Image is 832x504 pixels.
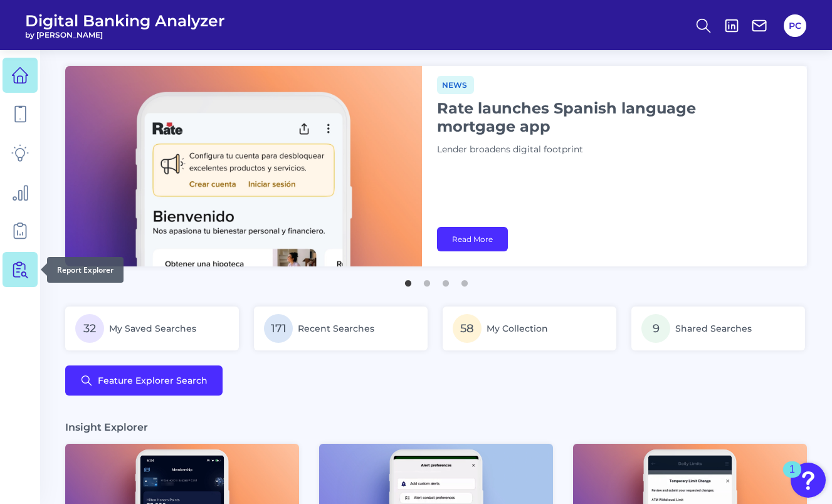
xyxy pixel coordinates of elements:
span: Feature Explorer Search [98,375,208,386]
span: My Saved Searches [109,323,196,334]
button: 4 [458,274,471,286]
span: by [PERSON_NAME] [25,30,225,39]
span: News [437,76,474,94]
button: 2 [421,274,433,286]
a: Read More [437,227,508,251]
h1: Rate launches Spanish language mortgage app [437,99,750,135]
span: My Collection [487,323,548,334]
button: 3 [440,274,452,286]
span: 171 [264,314,293,343]
button: Feature Explorer Search [65,365,223,396]
span: 9 [641,314,670,343]
a: 32My Saved Searches [65,307,239,350]
span: 58 [453,314,482,343]
h3: Insight Explorer [65,421,148,434]
button: 1 [402,274,414,286]
a: 171Recent Searches [254,307,428,350]
button: Open Resource Center, 1 new notification [791,463,826,498]
span: Shared Searches [675,323,752,334]
span: 32 [75,314,104,343]
span: Digital Banking Analyzer [25,11,225,30]
div: 1 [789,470,795,486]
p: Lender broadens digital footprint [437,143,750,157]
a: 9Shared Searches [631,307,805,350]
img: bannerImg [65,66,422,266]
a: News [437,78,474,90]
span: Recent Searches [298,323,374,334]
div: Report Explorer [47,257,124,283]
button: PC [784,14,806,37]
a: 58My Collection [443,307,616,350]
